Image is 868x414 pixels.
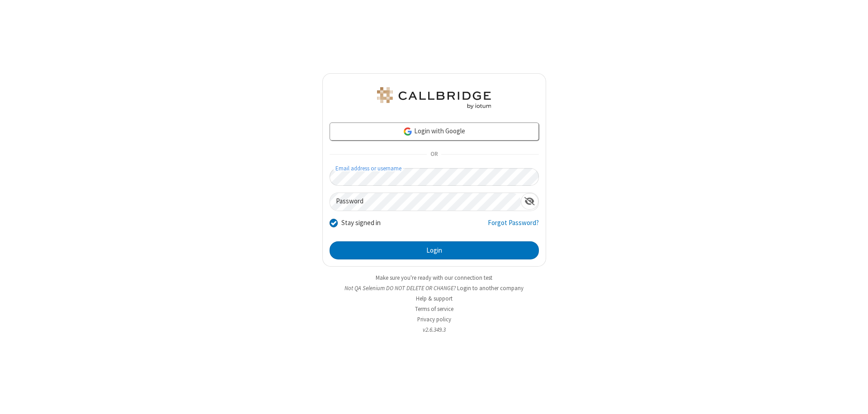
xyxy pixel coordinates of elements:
button: Login to another company [457,284,524,292]
a: Login with Google [330,122,539,141]
a: Terms of service [415,305,453,313]
img: QA Selenium DO NOT DELETE OR CHANGE [375,87,493,109]
input: Email address or username [330,168,539,186]
li: v2.6.349.3 [322,325,546,334]
li: Not QA Selenium DO NOT DELETE OR CHANGE? [322,284,546,292]
span: OR [427,148,441,161]
button: Login [330,241,539,259]
a: Make sure you're ready with our connection test [376,274,492,282]
a: Help & support [416,295,453,302]
a: Privacy policy [417,315,451,323]
iframe: Chat [845,390,861,408]
div: Show password [521,193,538,210]
a: Forgot Password? [488,218,539,235]
label: Stay signed in [341,218,381,228]
img: google-icon.png [403,127,413,136]
input: Password [330,193,521,211]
